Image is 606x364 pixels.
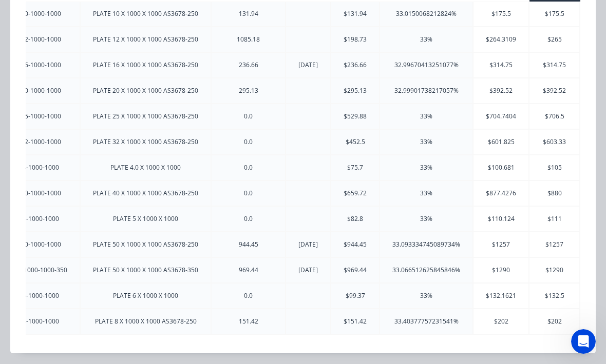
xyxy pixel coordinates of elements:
div: PLATE 12 X 1000 X 1000 AS3678-250 [81,35,211,44]
div: $131.94 [331,9,379,18]
div: PLATE 40 X 1000 X 1000 AS3678-250 [81,189,211,198]
div: PLATE 4.0 X 1000 X 1000 [81,163,211,172]
div: $111 [529,214,579,224]
div: PLATE 8 X 1000 X 1000 AS3678-250 [81,317,211,326]
div: 944.45 [212,240,285,249]
div: 33.093334745089734% [380,240,472,249]
div: $704.7404 [474,112,528,121]
div: $601.825 [474,137,528,147]
div: $392.52 [529,86,579,95]
div: 0.0 [212,291,285,300]
div: $1290 [474,266,528,275]
div: 32.99670413251077% [380,60,472,70]
div: $75.7 [331,163,379,172]
div: $1257 [529,240,579,249]
div: $105 [529,163,579,172]
div: $110.124 [474,214,528,224]
div: 33% [380,35,472,44]
div: 236.66 [212,60,285,70]
div: $151.42 [331,317,379,326]
div: $202 [529,317,579,326]
div: $100.681 [474,163,528,172]
div: 1085.18 [212,35,285,44]
div: $264.3109 [474,35,528,44]
div: PLATE 25 X 1000 X 1000 AS3678-250 [81,112,211,121]
div: 32.99901738217057% [380,86,472,95]
div: PLATE 20 X 1000 X 1000 AS3678-250 [81,86,211,95]
div: PLATE 32 X 1000 X 1000 AS3678-250 [81,137,211,147]
div: $198.73 [331,35,379,44]
div: 33% [380,163,472,172]
div: PLATE 5 X 1000 X 1000 [81,214,211,224]
div: $236.66 [331,60,379,70]
div: 0.0 [212,214,285,224]
div: $944.45 [331,240,379,249]
div: $202 [474,317,528,326]
div: $132.1621 [474,291,528,300]
div: 0.0 [212,189,285,198]
div: 33.0150068212824% [380,9,472,18]
div: $603.33 [529,137,579,147]
div: 969.44 [212,266,285,275]
div: PLATE 6 X 1000 X 1000 [81,291,211,300]
div: $877.4276 [474,189,528,198]
div: PLATE 50 X 1000 X 1000 AS3678-350 [81,266,211,275]
div: $314.75 [529,60,579,70]
div: 33.40377757231541% [380,317,472,326]
div: 295.13 [212,86,285,95]
div: $132.5 [529,291,579,300]
div: $99.37 [331,291,379,300]
div: $265 [529,35,579,44]
div: 33% [380,137,472,147]
div: [DATE] [286,60,330,70]
div: 33% [380,291,472,300]
div: 33% [380,189,472,198]
div: PLATE 50 X 1000 X 1000 AS3678-250 [81,240,211,249]
div: $969.44 [331,266,379,275]
iframe: Intercom live chat [571,329,596,354]
div: $175.5 [474,9,528,18]
div: $1290 [529,266,579,275]
div: $659.72 [331,189,379,198]
div: PLATE 16 X 1000 X 1000 AS3678-250 [81,60,211,70]
div: PLATE 10 X 1000 X 1000 AS3678-250 [81,9,211,18]
div: $392.52 [474,86,528,95]
div: $452.5 [331,137,379,147]
div: $529.88 [331,112,379,121]
div: [DATE] [286,240,330,249]
div: $295.13 [331,86,379,95]
div: $314.75 [474,60,528,70]
div: $706.5 [529,112,579,121]
div: $175.5 [529,9,579,18]
div: 0.0 [212,137,285,147]
div: 33% [380,214,472,224]
div: 151.42 [212,317,285,326]
div: $880 [529,189,579,198]
div: 131.94 [212,9,285,18]
div: [DATE] [286,266,330,275]
div: 0.0 [212,112,285,121]
div: 33% [380,112,472,121]
div: 33.066512625845846% [380,266,472,275]
div: $82.8 [331,214,379,224]
div: $1257 [474,240,528,249]
div: 0.0 [212,163,285,172]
